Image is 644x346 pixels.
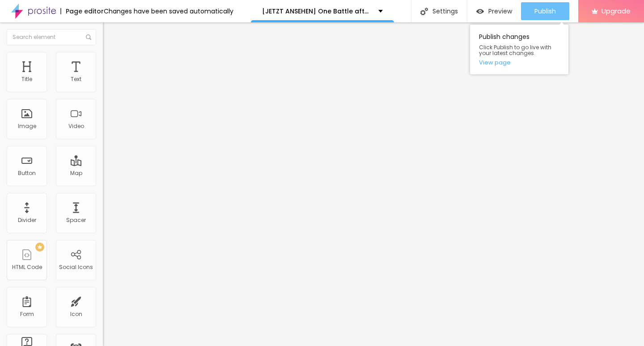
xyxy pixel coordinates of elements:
[21,76,32,82] div: Title
[470,25,568,74] div: Publish changes
[18,123,36,129] div: Image
[66,217,86,223] div: Spacer
[20,311,34,317] div: Form
[70,311,82,317] div: Icon
[467,2,521,20] button: Preview
[71,76,81,82] div: Text
[18,217,36,223] div: Divider
[104,8,233,14] div: Changes have been saved automatically
[534,8,556,15] span: Publish
[59,264,93,270] div: Social Icons
[68,123,84,129] div: Video
[60,8,104,14] div: Page editor
[521,2,569,20] button: Publish
[420,8,428,15] img: Icone
[262,8,372,14] p: [JETZT ANSEHEN] One Battle after another Ganzer Film auf Deutsch — 1080p FULL HD!
[479,60,559,65] a: View page
[488,8,512,15] span: Preview
[479,44,559,56] span: Click Publish to go live with your latest changes.
[103,22,644,346] iframe: Editor
[18,170,36,176] div: Button
[476,8,484,15] img: view-1.svg
[602,7,631,15] span: Upgrade
[86,34,91,40] img: Icone
[7,29,96,45] input: Search element
[70,170,82,176] div: Map
[12,264,42,270] div: HTML Code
